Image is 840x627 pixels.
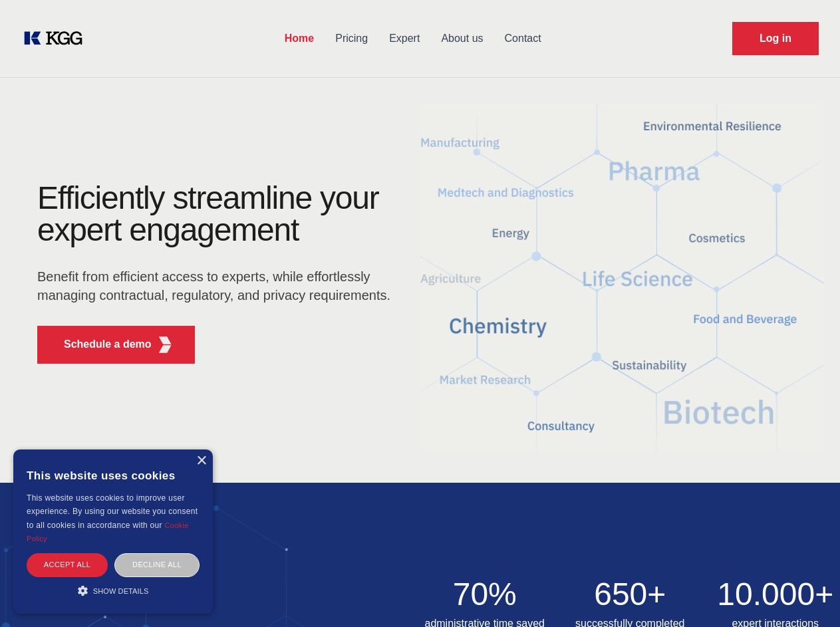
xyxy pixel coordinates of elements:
a: KOL Knowledge Platform: Talk to Key External Experts (KEE) [21,28,93,49]
div: Accept all [27,553,108,576]
span: This website uses cookies to improve user experience. By using our website you consent to all coo... [27,493,198,530]
a: About us [430,21,493,56]
p: Schedule a demo [64,336,152,352]
h2: 650+ [565,578,695,610]
div: Decline all [114,553,200,576]
h1: Efficiently streamline your expert engagement [37,182,399,246]
a: Contact [494,21,552,56]
p: Benefit from efficient access to experts, while effortlessly managing contractual, regulatory, an... [37,267,399,305]
div: Show details [27,584,200,597]
h2: 70% [420,578,550,610]
a: Request Demo [732,22,819,55]
a: Expert [378,21,430,56]
a: Home [274,21,325,56]
img: KGG Fifth Element RED [420,86,825,469]
span: Show details [93,587,149,595]
a: Pricing [325,21,378,56]
button: Schedule a demoKGG Fifth Element RED [37,326,195,364]
a: Cookie Policy [27,521,189,543]
div: Close [196,456,206,466]
div: This website uses cookies [27,459,200,491]
img: KGG Fifth Element RED [157,336,174,353]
